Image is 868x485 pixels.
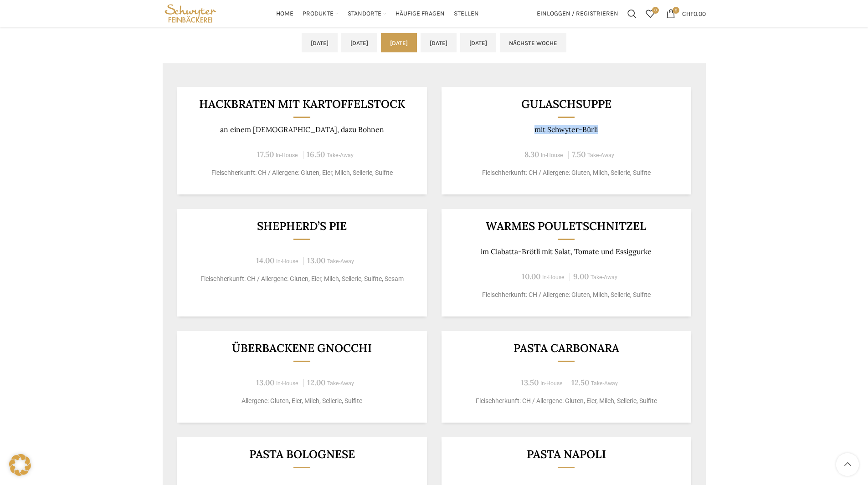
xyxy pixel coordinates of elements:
span: CHF [682,10,693,17]
span: Einloggen / Registrieren [537,10,618,17]
span: 8.30 [524,149,539,159]
span: 16.50 [307,149,325,159]
a: [DATE] [381,33,417,52]
span: In-House [276,152,298,158]
p: Fleischherkunft: CH / Allergene: Gluten, Eier, Milch, Sellerie, Sulfite [452,396,680,406]
span: 13.50 [521,378,539,388]
p: Fleischherkunft: CH / Allergene: Gluten, Eier, Milch, Sellerie, Sulfite, Sesam [188,274,416,284]
a: [DATE] [341,33,377,52]
span: Home [276,10,293,18]
span: 13.00 [256,378,274,388]
span: 9.00 [573,271,589,281]
span: 12.00 [307,378,325,388]
span: Take-Away [327,258,354,265]
a: [DATE] [421,33,457,52]
a: Standorte [348,5,386,23]
a: Site logo [163,9,219,17]
a: 0 CHF0.00 [662,5,710,23]
div: Main navigation [223,5,532,23]
h3: Überbackene Gnocchi [188,342,416,354]
p: Fleischherkunft: CH / Allergene: Gluten, Milch, Sellerie, Sulfite [452,168,680,178]
p: mit Schwyter-Bürli [452,125,680,134]
h3: Pasta Carbonara [452,342,680,354]
span: Take-Away [327,380,354,387]
span: 10.00 [522,271,540,281]
h3: Pasta Bolognese [188,449,416,460]
a: Home [276,5,293,23]
a: Suchen [623,5,641,23]
span: Standorte [348,10,381,18]
span: Häufige Fragen [395,10,445,18]
span: 0 [652,7,659,14]
span: In-House [276,258,298,265]
span: 7.50 [572,149,586,159]
span: Produkte [303,10,334,18]
a: [DATE] [460,33,496,52]
h3: Shepherd’s Pie [188,220,416,232]
span: 17.50 [257,149,274,159]
span: Take-Away [587,152,614,158]
span: 14.00 [256,255,274,265]
h3: Gulaschsuppe [452,98,680,110]
p: Fleischherkunft: CH / Allergene: Gluten, Eier, Milch, Sellerie, Sulfite [188,168,416,178]
span: Take-Away [591,380,618,387]
span: 0 [673,7,679,14]
a: Stellen [454,5,479,23]
p: an einem [DEMOGRAPHIC_DATA], dazu Bohnen [188,125,416,134]
span: Take-Away [327,152,354,158]
a: 0 [641,5,659,23]
bdi: 0.00 [682,10,706,17]
a: Einloggen / Registrieren [532,5,623,23]
h3: Warmes Pouletschnitzel [452,220,680,232]
p: Allergene: Gluten, Eier, Milch, Sellerie, Sulfite [188,396,416,406]
div: Meine Wunschliste [641,5,659,23]
p: Fleischherkunft: CH / Allergene: Gluten, Milch, Sellerie, Sulfite [452,290,680,300]
span: In-House [541,152,563,158]
span: In-House [540,380,563,387]
a: [DATE] [302,33,338,52]
span: 12.50 [571,378,589,388]
h3: Hackbraten mit Kartoffelstock [188,98,416,110]
a: Häufige Fragen [395,5,445,23]
span: In-House [542,274,565,281]
p: im Ciabatta-Brötli mit Salat, Tomate und Essiggurke [452,247,680,256]
a: Scroll to top button [836,453,859,476]
a: Nächste Woche [500,33,566,52]
span: 13.00 [307,255,325,265]
a: Produkte [303,5,339,23]
span: In-House [276,380,298,387]
span: Take-Away [591,274,617,281]
h3: Pasta Napoli [452,449,680,460]
span: Stellen [454,10,479,18]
